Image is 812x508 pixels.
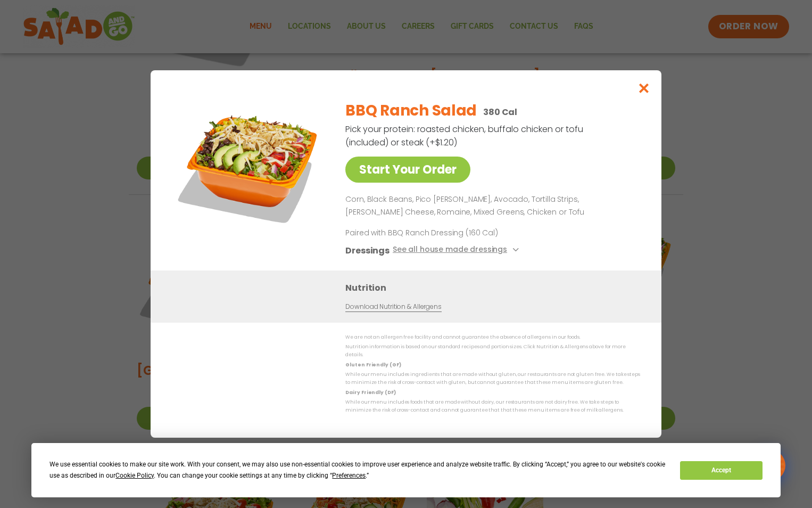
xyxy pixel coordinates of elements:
[345,244,390,257] h3: Dressings
[49,459,667,481] div: We use essential cookies to make our site work. With your consent, we may also use non-essential ...
[345,227,542,239] p: Paired with BBQ Ranch Dressing (160 Cal)
[345,333,640,341] p: We are not an allergen free facility and cannot guarantee the absence of allergens in our foods.
[175,92,324,241] img: Featured product photo for BBQ Ranch Salad
[345,371,640,387] p: While our menu includes ingredients that are made without gluten, our restaurants are not gluten ...
[345,122,585,149] p: Pick your protein: roasted chicken, buffalo chicken or tofu (included) or steak (+$1.20)
[345,302,441,312] a: Download Nutrition & Allergens
[332,472,366,479] span: Preferences
[345,281,645,294] h3: Nutrition
[393,244,522,257] button: See all house made dressings
[345,193,636,219] p: Corn, Black Beans, Pico [PERSON_NAME], Avocado, Tortilla Strips, [PERSON_NAME] Cheese, Romaine, M...
[31,443,781,497] div: Cookie Consent Prompt
[680,461,762,480] button: Accept
[345,389,395,396] strong: Dairy Friendly (DF)
[345,398,640,415] p: While our menu includes foods that are made without dairy, our restaurants are not dairy free. We...
[627,70,661,106] button: Close modal
[345,343,640,359] p: Nutrition information is based on our standard recipes and portion sizes. Click Nutrition & Aller...
[483,105,517,119] p: 380 Cal
[345,100,477,122] h2: BBQ Ranch Salad
[115,472,154,479] span: Cookie Policy
[345,362,401,368] strong: Gluten Friendly (GF)
[345,157,470,183] a: Start Your Order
